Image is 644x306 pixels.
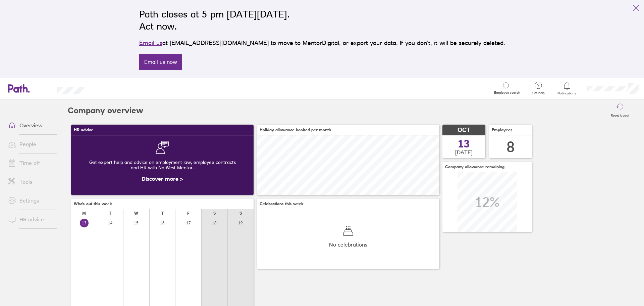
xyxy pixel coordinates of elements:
[74,128,93,132] span: HR advice
[139,39,162,46] a: Email us
[458,138,470,149] span: 13
[3,119,57,132] a: Overview
[102,85,119,91] div: Search
[76,154,248,176] div: Get expert help and advice on employment law, employee contracts and HR with NatWest Mentor.
[139,8,505,32] h2: Path closes at 5 pm [DATE][DATE]. Act now.
[260,128,331,132] span: Holiday allowance booked per month
[607,112,633,118] label: Reset layout
[139,54,182,70] a: Email us now
[161,211,164,216] div: T
[607,100,633,121] button: Reset layout
[445,165,504,169] span: Company allowance remaining
[68,100,143,121] h2: Company overview
[492,128,513,132] span: Employees
[329,242,367,248] span: No celebrations
[260,202,304,206] span: Celebrations this week
[134,211,138,216] div: W
[3,175,57,188] a: Tools
[458,127,470,134] span: OCT
[556,91,578,95] span: Notifications
[556,81,578,95] a: Notifications
[455,149,473,155] span: [DATE]
[3,194,57,207] a: Settings
[142,175,183,182] a: Discover more >
[139,38,505,48] p: at [EMAIL_ADDRESS][DOMAIN_NAME] to move to MentorDigital, or export your data. If you don’t, it w...
[3,156,57,170] a: Time off
[3,213,57,226] a: HR advice
[528,91,549,95] span: Get help
[239,211,242,216] div: S
[74,202,112,206] span: Who's out this week
[506,138,515,156] div: 8
[494,91,520,95] span: Employee search
[109,211,111,216] div: T
[187,211,190,216] div: F
[82,211,86,216] div: M
[213,211,216,216] div: S
[3,137,57,151] a: People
